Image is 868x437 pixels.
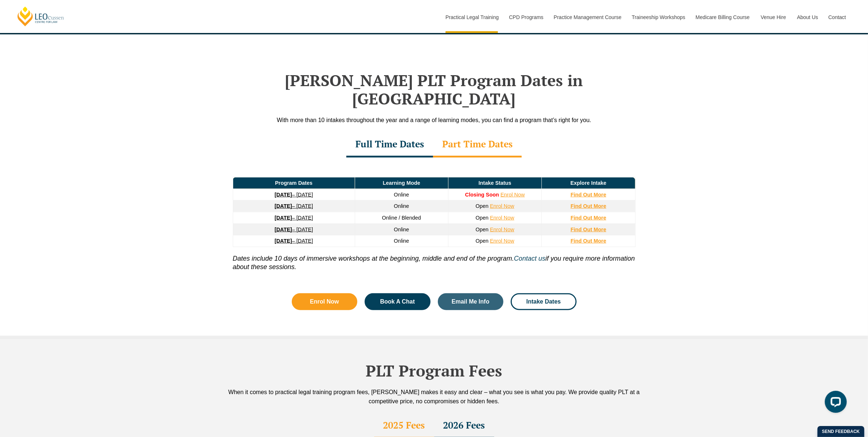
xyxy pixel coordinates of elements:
[542,177,635,189] td: Explore Intake
[275,192,313,198] a: [DATE]– [DATE]
[394,192,409,198] span: Online
[275,238,313,244] a: [DATE]– [DATE]
[571,203,607,209] a: Find Out More
[226,388,643,406] div: When it comes to practical legal training program fees, [PERSON_NAME] makes it easy and clear – w...
[394,238,409,244] span: Online
[571,192,607,198] a: Find Out More
[346,132,433,158] div: Full Time Dates
[823,1,852,33] a: Contact
[571,215,607,221] a: Find Out More
[275,203,313,209] a: [DATE]– [DATE]
[355,177,448,189] td: Learning Mode
[476,238,488,244] span: Open
[382,215,421,221] span: Online / Blended
[275,227,292,232] strong: [DATE]
[226,361,643,380] h2: PLT Program Fees
[275,215,313,221] a: [DATE]– [DATE]
[476,227,488,232] span: Open
[275,192,292,198] strong: [DATE]
[490,215,514,221] a: Enrol Now
[548,1,626,33] a: Practice Management Course
[476,203,488,209] span: Open
[500,192,525,198] a: Enrol Now
[380,299,415,305] span: Book A Chat
[233,177,355,189] td: Program Dates
[626,1,690,33] a: Traineeship Workshops
[365,293,431,310] a: Book A Chat
[233,255,512,262] i: Dates include 10 days of immersive workshops at the beginning, middle and end of the program
[791,1,823,33] a: About Us
[465,192,499,198] b: Closing Soon
[490,203,514,209] a: Enrol Now
[503,1,548,33] a: CPD Programs
[438,293,504,310] a: Email Me Info
[511,293,577,310] a: Intake Dates
[275,238,292,244] strong: [DATE]
[448,177,541,189] td: Intake Status
[490,238,514,244] a: Enrol Now
[690,1,755,33] a: Medicare Billing Course
[440,1,504,33] a: Practical Legal Training
[226,71,643,108] h2: [PERSON_NAME] PLT Program Dates in [GEOGRAPHIC_DATA]
[292,293,358,310] a: Enrol Now
[571,238,607,244] a: Find Out More
[452,299,489,305] span: Email Me Info
[433,132,522,158] div: Part Time Dates
[275,215,292,221] strong: [DATE]
[490,227,514,232] a: Enrol Now
[275,203,292,209] strong: [DATE]
[233,247,636,272] p: . if you require more information about these sessions.
[514,255,545,262] a: Contact us
[394,227,409,232] span: Online
[526,299,561,305] span: Intake Dates
[275,227,313,232] a: [DATE]– [DATE]
[755,1,791,33] a: Venue Hire
[571,227,607,232] a: Find Out More
[310,299,339,305] span: Enrol Now
[476,215,488,221] span: Open
[819,388,850,419] iframe: LiveChat chat widget
[226,115,643,125] div: With more than 10 intakes throughout the year and a range of learning modes, you can find a progr...
[394,203,409,209] span: Online
[16,6,65,27] a: [PERSON_NAME] Centre for Law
